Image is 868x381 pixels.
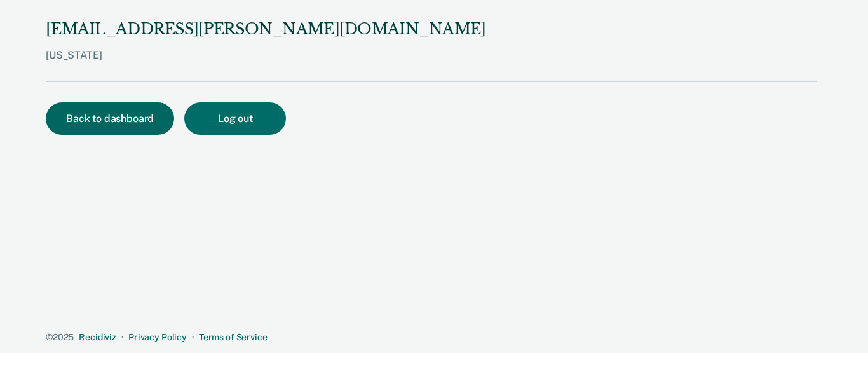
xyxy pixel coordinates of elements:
button: Back to dashboard [46,102,174,135]
div: [EMAIL_ADDRESS][PERSON_NAME][DOMAIN_NAME] [46,20,485,39]
a: Privacy Policy [128,332,187,342]
a: Recidiviz [79,332,116,342]
a: Back to dashboard [46,114,184,124]
a: Terms of Service [199,332,268,342]
div: [US_STATE] [46,49,485,81]
button: Log out [184,102,286,135]
div: · · [46,332,817,343]
span: © 2025 [46,332,74,342]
